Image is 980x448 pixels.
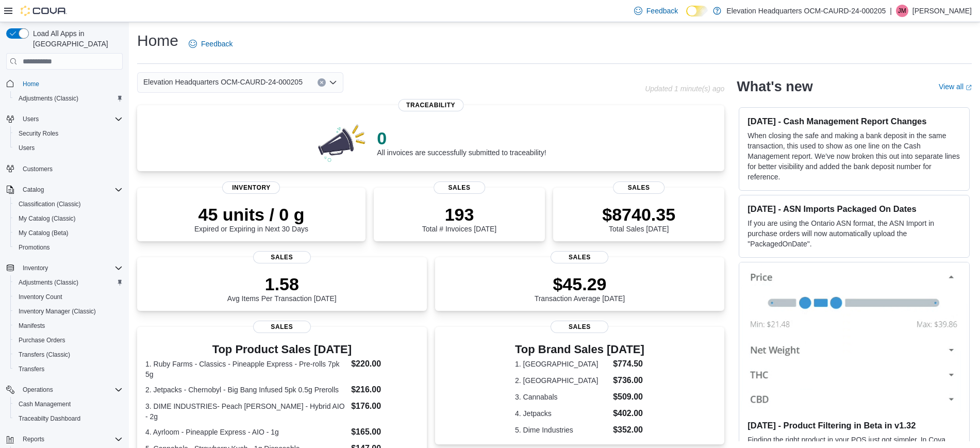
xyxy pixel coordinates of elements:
[377,128,546,148] p: 0
[14,305,100,318] a: Inventory Manager (Classic)
[14,398,75,410] a: Cash Management
[19,162,123,175] span: Customers
[14,241,54,254] a: Promotions
[23,115,39,123] span: Users
[351,384,418,396] dd: $216.00
[315,122,369,163] img: 0
[646,6,678,16] span: Feedback
[137,30,178,51] h1: Home
[748,116,961,126] h3: [DATE] - Cash Management Report Changes
[19,336,65,344] span: Purchase Orders
[14,291,67,303] a: Inventory Count
[2,432,127,446] button: Reports
[145,343,419,356] h3: Top Product Sales [DATE]
[2,76,127,91] button: Home
[21,6,67,16] img: Cova
[748,218,961,249] p: If you are using the Ontario ASN format, the ASN Import in purchase orders will now automatically...
[10,319,127,333] button: Manifests
[19,278,78,287] span: Adjustments (Classic)
[201,39,232,49] span: Feedback
[434,181,485,194] span: Sales
[10,362,127,376] button: Transfers
[227,274,337,294] p: 1.58
[748,420,961,430] h3: [DATE] - Product Filtering in Beta in v1.32
[19,229,69,237] span: My Catalog (Beta)
[14,198,123,210] span: Classification (Classic)
[23,435,44,443] span: Reports
[602,204,675,225] p: $8740.35
[10,226,127,240] button: My Catalog (Beta)
[14,291,123,303] span: Inventory Count
[185,34,237,54] a: Feedback
[318,78,326,87] button: Clear input
[19,384,57,396] button: Operations
[253,321,311,333] span: Sales
[939,82,972,91] a: View allExternal link
[23,264,48,272] span: Inventory
[422,204,496,225] p: 193
[23,80,39,88] span: Home
[748,130,961,182] p: When closing the safe and making a bank deposit in the same transaction, this used to show as one...
[898,5,906,17] span: JM
[253,251,311,263] span: Sales
[19,433,123,445] span: Reports
[14,334,70,346] a: Purchase Orders
[613,424,644,436] dd: $352.00
[10,290,127,304] button: Inventory Count
[19,214,76,223] span: My Catalog (Classic)
[23,186,44,194] span: Catalog
[10,304,127,319] button: Inventory Manager (Classic)
[23,165,53,173] span: Customers
[14,320,123,332] span: Manifests
[2,261,127,275] button: Inventory
[10,211,127,226] button: My Catalog (Classic)
[19,163,57,175] a: Customers
[10,411,127,426] button: Traceabilty Dashboard
[19,113,43,125] button: Users
[10,197,127,211] button: Classification (Classic)
[10,126,127,141] button: Security Roles
[14,92,82,105] a: Adjustments (Classic)
[10,275,127,290] button: Adjustments (Classic)
[726,5,886,17] p: Elevation Headquarters OCM-CAURD-24-000205
[222,181,280,194] span: Inventory
[602,204,675,233] div: Total Sales [DATE]
[912,5,972,17] p: [PERSON_NAME]
[515,408,609,419] dt: 4. Jetpacks
[10,333,127,347] button: Purchase Orders
[14,212,80,225] a: My Catalog (Classic)
[515,375,609,386] dt: 2. [GEOGRAPHIC_DATA]
[2,161,127,176] button: Customers
[19,262,52,274] button: Inventory
[10,347,127,362] button: Transfers (Classic)
[14,320,49,332] a: Manifests
[14,212,123,225] span: My Catalog (Classic)
[145,401,347,422] dt: 3. DIME INDUSTRIES- Peach [PERSON_NAME] - Hybrid AIO - 2g
[19,77,123,90] span: Home
[630,1,682,21] a: Feedback
[515,343,644,356] h3: Top Brand Sales [DATE]
[194,204,308,233] div: Expired or Expiring in Next 30 Days
[515,359,609,369] dt: 1. [GEOGRAPHIC_DATA]
[19,384,123,396] span: Operations
[14,349,123,361] span: Transfers (Classic)
[896,5,908,17] div: Jhon Moncada
[29,28,123,49] span: Load All Apps in [GEOGRAPHIC_DATA]
[14,334,123,346] span: Purchase Orders
[329,78,337,87] button: Open list of options
[14,142,39,154] a: Users
[143,76,303,88] span: Elevation Headquarters OCM-CAURD-24-000205
[14,305,123,318] span: Inventory Manager (Classic)
[613,391,644,403] dd: $509.00
[14,227,123,239] span: My Catalog (Beta)
[19,293,62,301] span: Inventory Count
[14,412,85,425] a: Traceabilty Dashboard
[2,383,127,397] button: Operations
[19,200,81,208] span: Classification (Classic)
[14,412,123,425] span: Traceabilty Dashboard
[515,425,609,435] dt: 5. Dime Industries
[377,128,546,157] div: All invoices are successfully submitted to traceability!
[14,349,74,361] a: Transfers (Classic)
[145,427,347,437] dt: 4. Ayrloom - Pineapple Express - AIO - 1g
[194,204,308,225] p: 45 units / 0 g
